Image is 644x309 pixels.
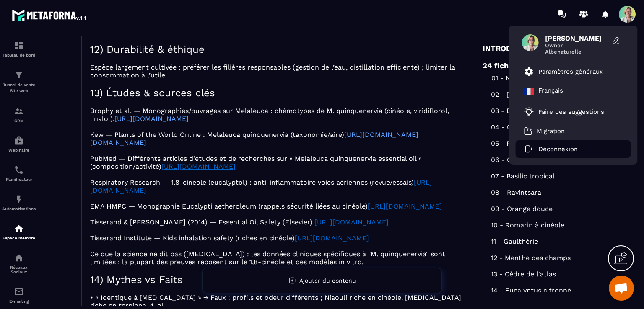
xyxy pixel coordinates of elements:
a: 03 - Eucalyptus globulus [483,107,621,115]
p: PubMed — Différents articles d'études et de recherches sur « Melaleuca quinquenervia essential oi... [90,154,464,170]
p: Planificateur [2,177,36,182]
a: 01 - Niaouli [483,74,621,82]
p: Français [538,87,563,97]
img: formation [14,106,24,116]
img: automations [14,194,24,204]
p: Tisserand & [PERSON_NAME] (2014) — Essential Oil Safety (Elsevier) [90,218,464,226]
a: formationformationTunnel de vente Site web [2,64,36,100]
a: 14 - Eucalyptus citronné [483,286,621,294]
a: 09 - Orange douce [483,205,621,213]
a: Faire des suggestions [524,107,612,117]
h2: 13) Études & sources clés [90,87,464,99]
a: 12 - Menthe des champs [483,254,621,262]
h6: 24 fiches d'huiles essentielles [483,61,621,70]
p: EMA HMPC — Monographie Eucalypti aetheroleum (rappels sécurité liées au cinéole) [90,202,464,210]
p: Respiratory Research — 1,8‑cineole (eucalyptol) : anti‑inflammatoire voies aériennes (revue/essais) [90,178,464,194]
a: 08 - Ravintsara [483,188,621,196]
a: [URL][DOMAIN_NAME] [314,218,389,226]
p: Espèce largement cultivée ; préférer les filières responsables (gestion de l’eau, distillation ef... [90,63,464,79]
a: 05 - Pin sylvestre [483,139,621,147]
p: Migration [537,127,565,135]
span: Ajouter du contenu [299,277,356,284]
img: automations [14,224,24,234]
p: CRM [2,118,36,123]
p: Ce que la science ne dit pas ([MEDICAL_DATA]) : les données cliniques spécifiques à "M. quinquene... [90,250,464,266]
a: social-networksocial-networkRéseaux Sociaux [2,247,36,281]
p: Espace membre [2,236,36,240]
a: automationsautomationsEspace membre [2,217,36,247]
p: E-mailing [2,299,36,304]
a: Migration [524,127,565,135]
img: email [14,287,24,297]
span: Albenaturelle [545,49,608,55]
p: Faire des suggestions [538,108,604,116]
p: Automatisations [2,206,36,211]
img: social-network [14,253,24,263]
a: [URL][DOMAIN_NAME] [295,234,369,242]
h2: 12) Durabilité & éthique [90,44,464,55]
p: Tableau de bord [2,53,36,57]
a: automationsautomationsWebinaire [2,129,36,159]
a: 06 - Citronnelle de Java [483,156,621,164]
a: automationsautomationsAutomatisations [2,188,36,217]
a: [URL][DOMAIN_NAME] [368,202,442,210]
p: Tunnel de vente Site web [2,82,36,94]
img: formation [14,70,24,80]
p: Réseaux Sociaux [2,265,36,274]
span: [PERSON_NAME] [545,34,608,42]
p: Paramètres généraux [538,68,603,75]
img: logo [12,8,87,23]
a: 13 - Cèdre de l'atlas [483,270,621,278]
a: Paramètres généraux [524,67,603,77]
a: 04 - Citron [483,123,621,131]
p: Webinaire [2,148,36,152]
a: 10 - Romarin à cinéole [483,221,621,229]
p: Brophy et al. — Monographies/ouvrages sur Melaleuca : chémotypes de M. quinquenervia (cinéole, vi... [90,107,464,123]
a: 07 - Basilic tropical [483,172,621,180]
p: Tisserand Institute — Kids inhalation safety (riches en cinéole) [90,234,464,242]
div: Ouvrir le chat [609,276,634,301]
a: 11 - Gaulthérie [483,237,621,245]
a: [URL][DOMAIN_NAME] [114,115,189,123]
a: formationformationTableau de bord [2,34,36,64]
a: schedulerschedulerPlanificateur [2,159,36,188]
p: Déconnexion [538,145,578,153]
img: formation [14,41,24,51]
h2: 14) Mythes vs Faits [90,274,464,286]
a: [URL][DOMAIN_NAME] [90,178,432,194]
span: Owner [545,42,608,49]
img: scheduler [14,165,24,175]
a: [URL][DOMAIN_NAME] [161,162,236,170]
a: [URL][DOMAIN_NAME][DOMAIN_NAME] [90,131,418,147]
a: formationformationCRM [2,100,36,129]
a: 02 - [MEDICAL_DATA] [483,90,621,98]
p: Kew — Plants of the World Online : Melaleuca quinquenervia (taxonomie/aire) [90,131,464,147]
img: automations [14,136,24,146]
h6: INTRODUCTION & MODE D'EMPLOI [483,44,621,53]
